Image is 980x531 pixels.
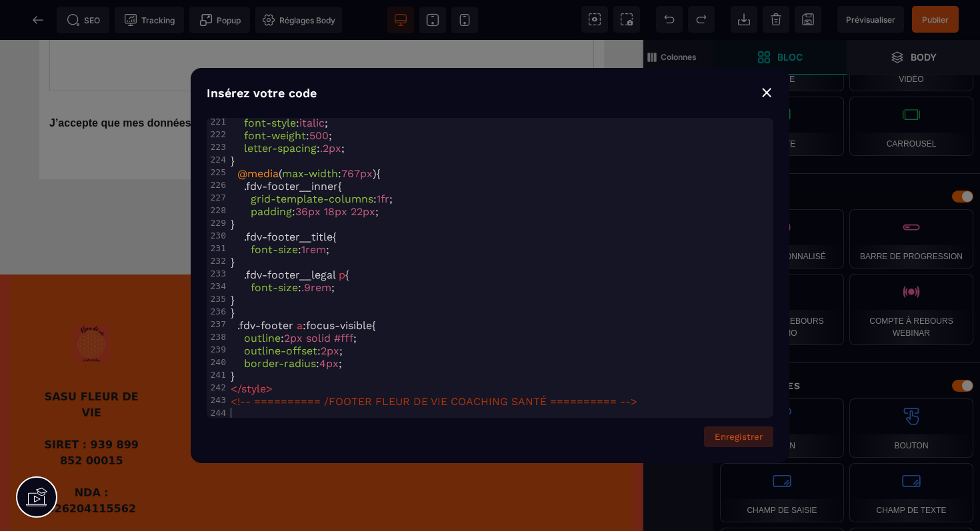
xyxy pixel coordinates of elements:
[207,193,228,203] div: 227
[207,243,228,253] div: 231
[231,218,235,231] span: }
[334,332,353,344] span: #fff
[229,236,415,249] span: Insérez ici votre code personnalisé
[231,193,393,205] span: : ;
[207,218,228,228] div: 229
[231,167,381,180] span: ( : ){
[207,167,228,177] div: 225
[207,231,228,241] div: 230
[231,357,342,370] span: : ;
[284,332,303,344] span: 2px
[306,332,331,344] span: solid
[207,382,228,392] div: 242
[207,306,228,316] div: 236
[244,357,316,370] span: border-radius
[237,167,279,180] span: @media
[301,243,326,256] span: 1rem
[231,256,235,268] span: }
[324,205,347,218] span: 18px
[231,281,335,294] span: : ;
[229,200,415,213] span: Insérez ici votre code personnalisé
[377,193,389,205] span: 1fr
[231,231,337,243] span: {
[231,180,342,193] span: {
[251,281,298,294] span: font-size
[282,167,338,180] span: max-width
[49,75,516,91] label: J’accepte que mes données soient utilisées pour être recontacté·e au sujet de ma demande.
[207,332,228,342] div: 238
[244,231,333,243] span: .fdv-footer__title
[207,268,228,278] div: 233
[339,268,345,281] span: p
[207,205,228,215] div: 228
[297,319,303,332] span: a
[199,99,445,129] button: Envoyer la demande
[266,382,273,395] span: >
[384,275,454,288] a: EBOOK offert
[309,129,329,142] span: 500
[319,357,339,370] span: 4px
[542,309,561,336] img: 1a59c7fc07b2df508e9f9470b57f58b2_Design_sans_titre_(2).png
[207,84,773,102] div: Insérez votre code
[251,243,298,256] span: font-size
[231,306,235,319] span: }
[244,344,317,357] span: outline-offset
[45,350,143,379] b: SASU FLEUR DE VIE
[237,319,293,332] span: .fdv-footer
[295,205,321,218] span: 36px
[207,281,228,291] div: 234
[207,117,228,127] div: 221
[231,268,349,281] span: {
[351,205,375,218] span: 22px
[201,275,310,368] b: CONTACT [EMAIL_ADDRESS][DOMAIN_NAME] 06 26 06 11 14
[231,129,332,142] span: : ;
[244,180,338,193] span: .fdv-footer__inner
[207,294,228,304] div: 235
[231,332,357,344] span: : ;
[505,275,603,304] b: Retrouvez-nous sur :
[231,319,376,332] span: : {
[395,298,443,310] a: Brochure
[244,129,306,142] span: font-weight
[231,117,328,129] span: : ;
[207,395,228,405] div: 243
[231,395,637,408] span: <!-- ========== /FOOTER FLEUR DE VIE COACHING SANTÉ ========== -->
[207,256,228,266] div: 232
[244,332,281,344] span: outline
[241,382,266,395] span: style
[207,180,228,190] div: 226
[207,155,228,165] div: 224
[760,83,773,101] div: ⨯
[231,370,235,382] span: }
[321,344,339,357] span: 2px
[231,205,379,218] span: : ;
[306,319,372,332] span: focus-visible
[231,382,241,395] span: </
[207,344,228,354] div: 239
[251,205,292,218] span: padding
[251,193,373,205] span: grid-template-columns
[341,167,373,180] span: 767px
[207,142,228,152] div: 223
[244,268,335,281] span: .fdv-footer__legal
[373,320,465,349] a: Plaquette programme 360°
[207,319,228,329] div: 237
[207,370,228,380] div: 241
[231,142,345,155] span: : ;
[244,117,296,129] span: font-style
[207,357,228,367] div: 240
[231,243,329,256] span: : ;
[301,281,331,294] span: .9rem
[207,129,228,139] div: 222
[244,142,317,155] span: letter-spacing
[320,142,341,155] span: .2px
[231,344,343,357] span: : ;
[231,294,235,306] span: }
[231,155,235,167] span: }
[704,426,773,447] button: Enregistrer
[299,117,325,129] span: italic
[207,408,228,418] div: 244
